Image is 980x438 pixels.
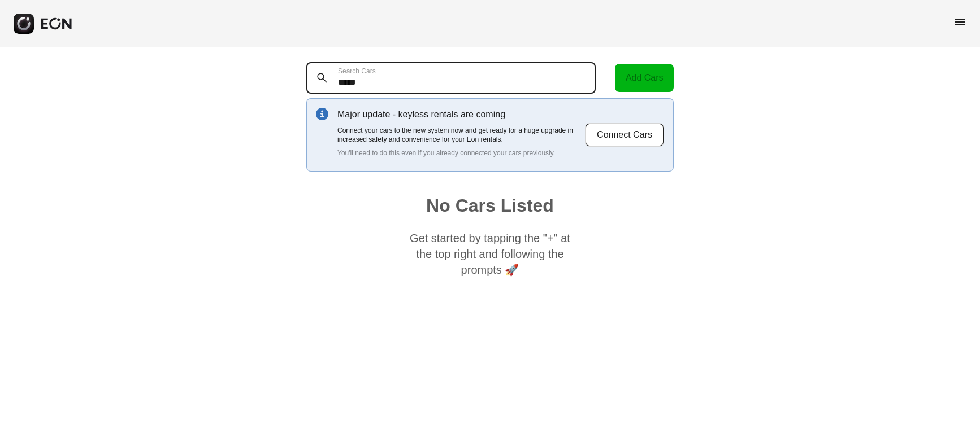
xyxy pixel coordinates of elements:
p: Major update - keyless rentals are coming [337,108,585,121]
p: You'll need to do this even if you already connected your cars previously. [337,148,585,157]
button: Connect Cars [585,123,664,147]
p: Connect your cars to the new system now and get ready for a huge upgrade in increased safety and ... [337,126,585,144]
span: menu [953,15,966,29]
img: info [316,108,328,120]
label: Search Cars [338,67,376,76]
p: Get started by tapping the "+" at the top right and following the prompts 🚀 [405,230,575,278]
h1: No Cars Listed [426,199,554,212]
